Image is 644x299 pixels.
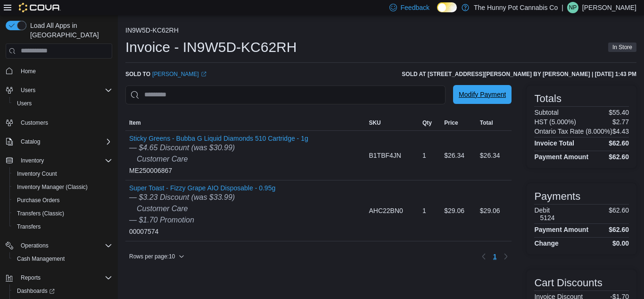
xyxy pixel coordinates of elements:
nav: Pagination for table: MemoryTable from EuiInMemoryTable [478,249,512,264]
h4: Payment Amount [534,226,588,233]
div: — $1.70 Promotion [129,214,275,226]
span: Inventory [21,157,44,164]
button: Rows per page:10 [125,251,188,262]
span: Transfers [17,223,41,231]
button: Inventory [2,154,116,167]
span: Inventory [17,155,112,166]
h3: Totals [534,93,561,104]
a: Inventory Manager (Classic) [13,181,91,193]
span: Dashboards [13,285,112,297]
div: Nick Parks [567,2,578,13]
button: Inventory Count [9,167,116,180]
span: Purchase Orders [13,195,112,206]
span: Purchase Orders [17,196,60,204]
a: Dashboards [9,284,116,298]
span: Rows per page : 10 [129,253,175,260]
h6: Sold at [STREET_ADDRESS][PERSON_NAME] by [PERSON_NAME] | [DATE] 1:43 PM [402,70,636,78]
button: Page 1 of 1 [489,249,501,264]
button: Price [440,115,476,130]
ul: Pagination for table: MemoryTable from EuiInMemoryTable [489,249,501,264]
button: Inventory Manager (Classic) [9,180,116,194]
div: $26.34 [440,146,476,165]
span: SKU [369,119,380,127]
button: Cash Management [9,252,116,265]
h3: Payments [534,191,580,202]
button: Operations [2,239,116,252]
span: AHC22BN0 [369,205,403,216]
h4: $0.00 [612,239,629,247]
button: Users [2,84,116,97]
div: $26.34 [476,146,512,165]
h3: Cart Discounts [534,277,602,289]
p: $55.40 [609,109,629,116]
span: Cash Management [13,253,112,265]
a: [PERSON_NAME]External link [152,70,206,78]
span: B1TBF4JN [369,150,401,161]
i: Customer Care [137,155,188,163]
span: Transfers [13,221,112,232]
span: Qty [422,119,432,127]
button: Catalog [17,136,44,147]
a: Cash Management [13,253,68,265]
span: Users [17,85,112,96]
span: Transfers (Classic) [17,210,64,217]
svg: External link [201,71,206,77]
a: Transfers (Classic) [13,208,68,219]
button: Qty [419,115,440,130]
span: Users [21,86,35,94]
span: Reports [21,274,41,282]
a: Home [17,66,40,77]
span: 1 [493,252,497,261]
span: Catalog [21,138,40,145]
p: | [561,2,563,13]
button: Total [476,115,512,130]
span: In Store [612,43,632,51]
button: Purchase Orders [9,194,116,207]
span: Item [129,119,141,127]
nav: An example of EuiBreadcrumbs [125,26,636,36]
button: Catalog [2,135,116,148]
div: $29.06 [476,201,512,220]
span: Users [17,100,32,107]
h6: 5124 [540,214,554,222]
p: $62.60 [609,206,629,222]
h1: Invoice - IN9W5D-KC62RH [125,38,297,57]
p: $4.43 [612,128,629,135]
a: Customers [17,117,52,128]
span: Cash Management [17,255,65,263]
div: $29.06 [440,201,476,220]
a: Transfers [13,221,44,232]
div: 00007574 [129,184,275,237]
div: — $3.23 Discount (was $33.99) [129,192,275,203]
span: NP [569,2,577,13]
div: — $4.65 Discount (was $30.99) [129,142,308,154]
button: Users [17,85,39,96]
span: Operations [21,242,49,249]
button: Transfers (Classic) [9,207,116,220]
span: Dashboards [17,287,55,295]
button: Home [2,64,116,78]
span: Customers [17,117,112,128]
h6: Ontario Tax Rate (8.000%) [534,128,612,135]
button: Reports [2,271,116,284]
div: 1 [419,146,440,165]
button: Operations [17,240,52,251]
a: Purchase Orders [13,195,64,206]
button: Previous page [478,251,489,262]
button: Reports [17,272,44,283]
span: In Store [608,43,636,52]
h4: $62.60 [609,226,629,233]
span: Users [13,98,112,109]
p: The Hunny Pot Cannabis Co [474,2,558,13]
span: Customers [21,119,48,127]
span: Home [21,68,36,75]
h4: Invoice Total [534,139,574,147]
button: Sticky Greens - Bubba G Liquid Diamonds 510 Cartridge - 1g [129,135,308,142]
div: ME250006867 [129,135,308,176]
button: Next page [500,251,512,262]
button: SKU [365,115,419,130]
h4: $62.60 [609,139,629,147]
div: 1 [419,201,440,220]
span: Inventory Count [17,170,57,178]
h6: Debit [534,206,554,214]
